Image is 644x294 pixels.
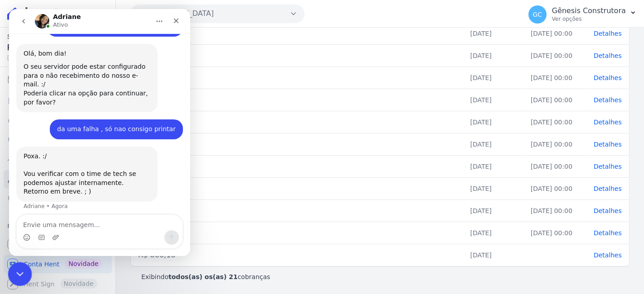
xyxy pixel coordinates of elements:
[14,40,141,49] div: Olá, bom dia!
[7,54,97,62] span: [DATE] 09:01
[463,133,524,156] td: [DATE]
[463,222,524,244] td: [DATE]
[131,45,463,67] td: R$ 829,75
[41,110,174,130] div: da uma falha , só nao consigo printar
[4,150,112,168] a: Troca de Arquivos
[524,200,586,222] td: [DATE] 00:00
[463,67,524,89] td: [DATE]
[7,138,174,209] div: Adriane diz…
[131,178,463,200] td: R$ 855,29
[524,45,586,67] td: [DATE] 00:00
[524,156,586,178] td: [DATE] 00:00
[594,30,622,37] a: Detalhes
[168,273,238,280] b: todos(as) os(as) 21
[594,74,622,81] a: Detalhes
[7,35,174,111] div: Adriane diz…
[594,141,622,148] a: Detalhes
[594,229,622,237] a: Detalhes
[7,42,97,54] span: R$ 3.596,89
[524,133,586,156] td: [DATE] 00:00
[463,178,524,200] td: [DATE]
[524,222,586,244] td: [DATE] 00:00
[141,272,270,281] p: Exibindo cobranças
[463,111,524,133] td: [DATE]
[130,5,304,23] button: [GEOGRAPHIC_DATA]
[131,156,463,178] td: R$ 850,86
[43,225,50,232] button: Upload do anexo
[65,259,102,269] span: Novidade
[131,133,463,156] td: R$ 837,23
[4,130,112,148] a: Pagamentos
[7,35,149,104] div: Olá, bom dia!O seu servidor pode estar configurado para o não recebimento do nosso e-mail. :/Pode...
[594,163,622,170] a: Detalhes
[533,11,542,18] span: GC
[4,71,112,89] a: Cobranças
[7,138,149,193] div: Poxa. :/Vou verificar com o time de tech se podemos ajustar internamente. Retorno em breve. ; )Ad...
[131,67,463,89] td: R$ 847,56
[155,221,170,236] button: Enviar uma mensagem
[594,207,622,214] a: Detalhes
[14,194,59,200] div: Adriane • Agora
[524,178,586,200] td: [DATE] 00:00
[4,255,112,273] a: Conta Hent Novidade
[594,251,622,259] a: Detalhes
[14,53,141,98] div: O seu servidor pode estar configurado para o não recebimento do nosso e-mail. :/ Poderia clicar n...
[7,32,97,42] span: Saldo atual
[9,9,190,256] iframe: Intercom live chat
[524,23,586,45] td: [DATE] 00:00
[4,235,112,253] a: Recebíveis
[142,4,159,21] button: Início
[4,110,112,128] a: Nova transferência
[8,206,173,221] textarea: Envie uma mensagem...
[24,260,59,269] span: Conta Hent
[131,23,463,45] td: R$ 422,39
[463,23,524,45] td: [DATE]
[594,96,622,104] a: Detalhes
[524,111,586,133] td: [DATE] 00:00
[463,89,524,111] td: [DATE]
[7,110,174,138] div: Gênesis diz…
[14,143,141,187] div: Poxa. :/ Vou verificar com o time de tech se podemos ajustar internamente. Retorno em breve. ; )
[4,190,112,208] a: Negativação
[524,89,586,111] td: [DATE] 00:00
[521,2,644,27] button: GC Gênesis Construtora Ver opções
[131,89,463,111] td: R$ 833,07
[131,111,463,133] td: R$ 422,39
[159,4,175,20] div: Fechar
[14,225,21,232] button: Selecionador de Emoji
[463,156,524,178] td: [DATE]
[131,244,463,266] td: R$ 866,18
[594,185,622,192] a: Detalhes
[131,200,463,222] td: R$ 860,25
[4,170,112,188] a: Clientes
[594,52,622,59] a: Detalhes
[524,67,586,89] td: [DATE] 00:00
[594,119,622,126] a: Detalhes
[463,45,524,67] td: [DATE]
[8,262,32,286] iframe: Intercom live chat
[29,225,36,232] button: Selecionador de GIF
[44,11,59,20] p: Ativo
[7,71,108,293] nav: Sidebar
[4,90,112,109] a: Extrato
[463,200,524,222] td: [DATE]
[131,222,463,244] td: R$ 866,18
[552,15,626,23] p: Ver opções
[7,221,108,232] div: Plataformas
[463,244,524,266] td: [DATE]
[552,6,626,15] p: Gênesis Construtora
